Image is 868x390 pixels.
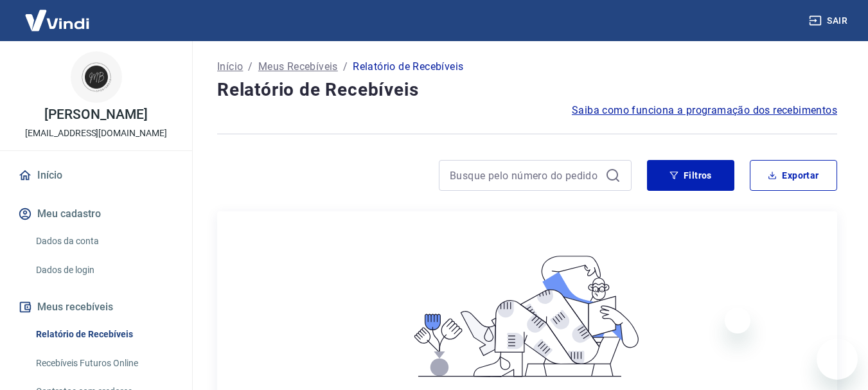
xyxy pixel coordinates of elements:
a: Relatório de Recebíveis [31,321,177,348]
a: Saiba como funciona a programação dos recebimentos [572,103,837,118]
img: 97e1dfcc-afda-4abb-a443-a74fdcdb5ee1.jpeg [71,51,122,103]
button: Meu cadastro [15,200,177,228]
button: Meus recebíveis [15,293,177,321]
input: Busque pelo número do pedido [450,166,600,185]
a: Meus Recebíveis [258,59,338,75]
button: Exportar [750,160,837,191]
a: Dados da conta [31,228,177,254]
img: Vindi [15,1,99,40]
iframe: Fechar mensagem [725,308,750,333]
button: Filtros [647,160,734,191]
p: [PERSON_NAME] [44,108,147,121]
p: / [343,59,348,75]
iframe: Botão para abrir a janela de mensagens [817,339,858,380]
a: Recebíveis Futuros Online [31,350,177,377]
a: Início [15,161,177,190]
button: Sair [806,9,853,33]
p: / [248,59,252,75]
h4: Relatório de Recebíveis [217,77,837,103]
p: [EMAIL_ADDRESS][DOMAIN_NAME] [25,127,167,140]
p: Relatório de Recebíveis [353,59,463,75]
a: Início [217,59,243,75]
a: Dados de login [31,257,177,283]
